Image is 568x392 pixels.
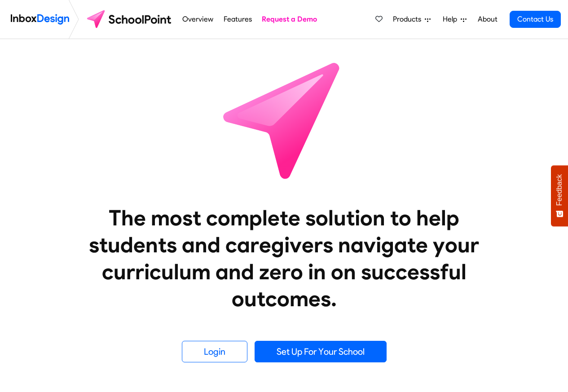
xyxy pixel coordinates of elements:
[475,10,500,28] a: About
[83,9,177,30] img: schoolpoint logo
[555,174,564,206] span: Feedback
[389,10,434,28] a: Products
[443,14,461,25] span: Help
[203,39,365,201] img: icon_schoolpoint.svg
[260,10,320,28] a: Request a Demo
[221,10,254,28] a: Features
[71,204,498,312] heading: The most complete solution to help students and caregivers navigate your curriculum and zero in o...
[180,10,216,28] a: Overview
[255,341,387,362] a: Set Up For Your School
[510,11,561,28] a: Contact Us
[182,341,247,362] a: Login
[393,14,425,25] span: Products
[439,10,470,28] a: Help
[551,165,568,226] button: Feedback - Show survey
